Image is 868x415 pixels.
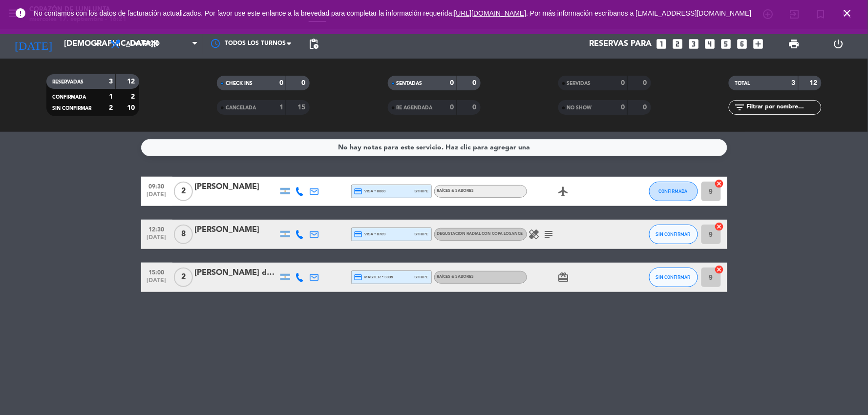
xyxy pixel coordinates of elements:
i: cancel [715,265,724,274]
i: healing [529,228,540,240]
span: SIN CONFIRMAR [656,231,691,237]
a: [URL][DOMAIN_NAME] [454,9,527,17]
span: stripe [415,274,429,280]
i: subject [543,228,555,240]
i: looks_5 [720,38,733,50]
strong: 0 [279,80,283,86]
span: RAÍCES & SABORES [437,189,474,193]
strong: 0 [472,104,478,111]
strong: 0 [450,80,454,86]
i: power_settings_new [832,38,844,50]
i: cancel [715,179,724,188]
i: looks_6 [736,38,749,50]
div: [PERSON_NAME] [195,181,278,193]
span: CONFIRMADA [52,95,86,100]
div: [PERSON_NAME] de los [PERSON_NAME] [195,267,278,279]
i: credit_card [354,273,363,282]
span: 15:00 [145,266,169,277]
span: stripe [415,188,429,194]
span: 8 [174,225,193,244]
span: CHECK INS [226,81,253,86]
span: visa * 0000 [354,187,386,196]
strong: 3 [792,80,796,86]
span: RE AGENDADA [397,105,433,110]
span: RESERVADAS [52,80,84,84]
i: looks_one [656,38,668,50]
strong: 0 [643,104,649,111]
div: LOG OUT [816,29,861,59]
button: SIN CONFIRMAR [649,225,698,244]
span: CONFIRMADA [659,188,688,194]
span: [DATE] [145,234,169,246]
i: credit_card [354,230,363,239]
i: error [15,7,26,19]
span: DEGUSTACION RADIAL CON COPA LOSANCE [437,232,523,236]
span: 09:30 [145,180,169,191]
strong: 1 [279,104,283,111]
span: SIN CONFIRMAR [52,106,91,111]
span: master * 3835 [354,273,394,282]
span: CANCELADA [226,105,256,110]
i: looks_two [672,38,684,50]
strong: 0 [621,104,625,111]
div: No hay notas para este servicio. Haz clic para agregar una [338,142,530,153]
span: No contamos con los datos de facturación actualizados. Por favor use este enlance a la brevedad p... [34,9,752,17]
span: [DATE] [145,191,169,203]
strong: 10 [127,104,137,111]
div: [PERSON_NAME] [195,224,278,236]
span: 2 [174,182,193,201]
a: . Por más información escríbanos a [EMAIL_ADDRESS][DOMAIN_NAME] [527,9,752,17]
span: Almuerzo [126,41,160,47]
strong: 0 [621,80,625,86]
span: [DATE] [145,277,169,289]
i: looks_3 [688,38,700,50]
strong: 0 [643,80,649,86]
i: filter_list [734,102,745,113]
strong: 12 [127,78,137,85]
i: cancel [715,222,724,231]
strong: 0 [472,80,478,86]
i: looks_4 [704,38,717,50]
span: 2 [174,268,193,287]
strong: 2 [131,93,137,100]
i: airplanemode_active [558,186,570,197]
span: 12:30 [145,223,169,234]
span: Reservas para [590,40,652,49]
i: close [842,7,853,19]
i: card_giftcard [558,271,570,283]
span: SIN CONFIRMAR [656,274,691,280]
span: RAÍCES & SABORES [437,275,474,279]
strong: 3 [109,78,113,85]
strong: 1 [109,93,113,100]
i: [DATE] [7,33,59,55]
span: SENTADAS [397,81,423,86]
button: SIN CONFIRMAR [649,268,698,287]
strong: 0 [450,104,454,111]
strong: 2 [109,104,113,111]
span: SERVIDAS [567,81,591,86]
span: print [788,38,800,50]
i: credit_card [354,187,363,196]
strong: 15 [298,104,308,111]
span: TOTAL [735,81,750,86]
span: NO SHOW [567,105,592,110]
span: stripe [415,231,429,237]
input: Filtrar por nombre... [745,102,821,113]
i: add_box [752,38,765,50]
i: arrow_drop_down [91,38,103,50]
span: visa * 8709 [354,230,386,239]
strong: 0 [302,80,308,86]
button: CONFIRMADA [649,182,698,201]
span: pending_actions [308,38,319,50]
strong: 12 [810,80,820,86]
